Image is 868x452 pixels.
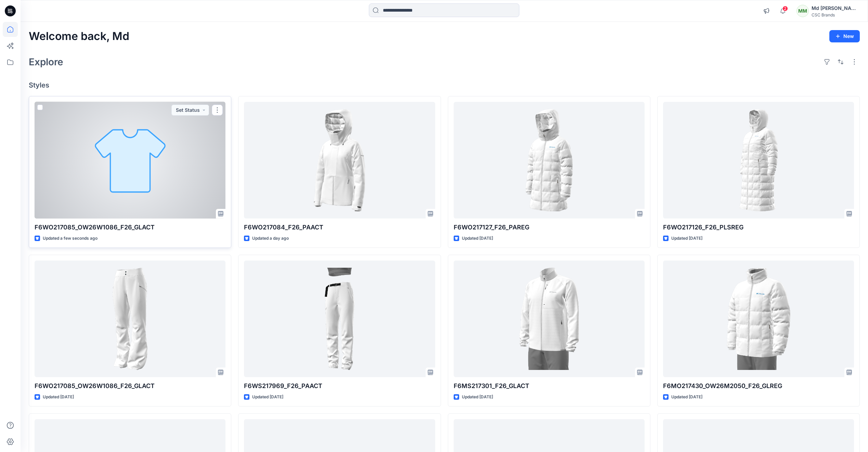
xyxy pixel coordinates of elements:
div: Md [PERSON_NAME] [812,4,859,12]
p: Updated [DATE] [252,394,283,401]
p: F6WO217085_OW26W1086_F26_GLACT [35,223,225,232]
span: 2 [782,6,788,11]
a: F6MO217430_OW26M2050_F26_GLREG [663,261,854,377]
a: F6WS217969_F26_PAACT [244,261,435,377]
h2: Welcome back, Md [29,30,129,43]
p: F6WO217084_F26_PAACT [244,223,435,232]
p: Updated a day ago [252,235,289,242]
p: F6WO217127_F26_PAREG [454,223,645,232]
button: New [829,30,860,42]
a: F6WO217126_F26_PLSREG [663,102,854,218]
div: MM [796,5,809,17]
p: F6WO217126_F26_PLSREG [663,223,854,232]
p: Updated [DATE] [671,394,702,401]
a: F6WO217084_F26_PAACT [244,102,435,218]
a: F6WO217085_OW26W1086_F26_GLACT [35,102,225,218]
p: Updated a few seconds ago [43,235,98,242]
p: Updated [DATE] [462,235,493,242]
p: F6WO217085_OW26W1086_F26_GLACT [35,381,225,391]
p: F6MS217301_F26_GLACT [454,381,645,391]
a: F6MS217301_F26_GLACT [454,261,645,377]
p: F6WS217969_F26_PAACT [244,381,435,391]
p: Updated [DATE] [43,394,74,401]
a: F6WO217127_F26_PAREG [454,102,645,218]
p: Updated [DATE] [462,394,493,401]
div: CSC Brands [812,12,859,17]
p: Updated [DATE] [671,235,702,242]
h2: Explore [29,56,63,67]
p: F6MO217430_OW26M2050_F26_GLREG [663,381,854,391]
a: F6WO217085_OW26W1086_F26_GLACT [35,261,225,377]
h4: Styles [29,81,860,89]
